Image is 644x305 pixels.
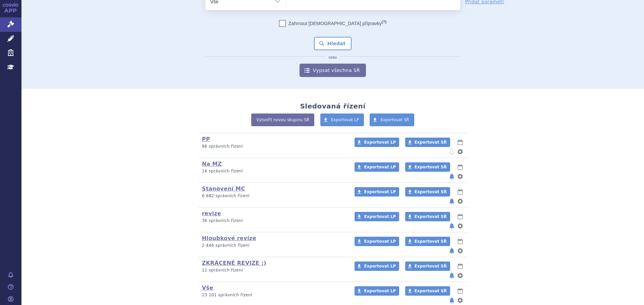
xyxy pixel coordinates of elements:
p: 23 101 správních řízení [202,292,346,298]
button: lhůty [457,287,464,295]
button: nastavení [457,148,464,156]
label: Zahrnout [DEMOGRAPHIC_DATA] přípravky [279,20,386,27]
a: Exportovat LP [320,113,364,126]
a: Exportovat LP [355,187,399,197]
a: ZKRÁCENÉ REVIZE :) [202,260,266,266]
button: lhůty [457,188,464,196]
a: Exportovat SŘ [405,286,450,296]
span: Exportovat SŘ [415,264,447,269]
button: notifikace [448,272,455,280]
a: Vše [202,285,213,291]
p: 6 682 správních řízení [202,193,346,199]
a: Exportovat LP [355,286,399,296]
p: 16 správních řízení [202,168,346,174]
button: nastavení [457,197,464,205]
span: Exportovat SŘ [415,165,447,169]
span: Exportovat LP [331,118,359,122]
span: Exportovat LP [364,165,396,169]
a: Exportovat LP [355,212,399,221]
a: Exportovat SŘ [405,162,450,172]
button: notifikace [448,222,455,230]
a: PP [202,136,210,142]
button: lhůty [457,138,464,146]
a: Exportovat SŘ [405,138,450,147]
span: Exportovat SŘ [415,140,447,145]
button: nastavení [457,296,464,304]
i: nebo [325,56,340,60]
a: Exportovat SŘ [405,212,450,221]
p: 36 správních řízení [202,218,346,224]
button: lhůty [457,237,464,245]
p: 96 správních řízení [202,144,346,149]
span: Exportovat LP [364,289,396,293]
a: Exportovat SŘ [370,113,414,126]
a: Exportovat LP [355,138,399,147]
button: notifikace [448,296,455,304]
button: notifikace [448,148,455,156]
a: Exportovat LP [355,237,399,246]
button: lhůty [457,163,464,171]
a: Vytvořit novou skupinu SŘ [251,113,314,126]
a: Exportovat SŘ [405,261,450,271]
button: lhůty [457,213,464,221]
span: Exportovat LP [364,140,396,145]
span: Exportovat SŘ [415,214,447,219]
span: Exportovat LP [364,189,396,194]
button: nastavení [457,222,464,230]
button: lhůty [457,262,464,270]
a: Stanovení MC [202,185,245,192]
span: Exportovat SŘ [415,189,447,194]
button: notifikace [448,197,455,205]
span: Exportovat LP [364,239,396,244]
a: Exportovat LP [355,162,399,172]
button: nastavení [457,172,464,180]
a: Exportovat SŘ [405,237,450,246]
span: Exportovat SŘ [415,289,447,293]
button: Hledat [314,37,352,50]
span: Exportovat SŘ [415,239,447,244]
button: nastavení [457,247,464,255]
a: Vypsat všechna SŘ [300,64,366,77]
a: Na MZ [202,161,222,167]
a: Hloubkové revize [202,235,256,241]
button: notifikace [448,247,455,255]
a: Exportovat SŘ [405,187,450,197]
a: Exportovat LP [355,261,399,271]
span: Exportovat SŘ [380,118,409,122]
span: Exportovat LP [364,214,396,219]
button: notifikace [448,172,455,180]
a: revize [202,210,221,217]
h2: Sledovaná řízení [300,102,365,110]
p: 2 446 správních řízení [202,243,346,248]
button: nastavení [457,272,464,280]
p: 11 správních řízení [202,268,346,273]
span: Exportovat LP [364,264,396,269]
abbr: (?) [382,20,386,24]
